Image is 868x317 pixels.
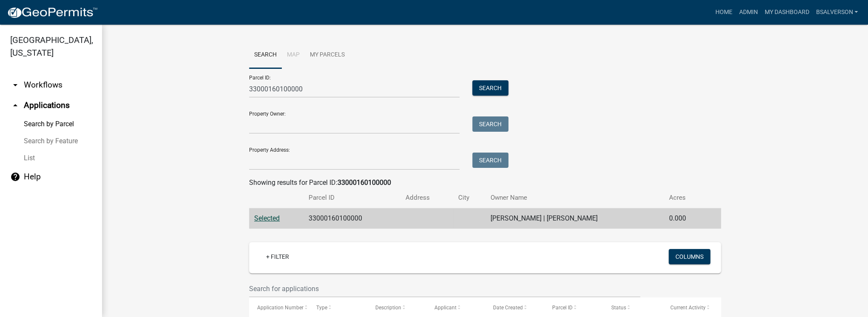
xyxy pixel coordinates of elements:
[400,188,453,208] th: Address
[434,305,456,311] span: Applicant
[257,305,304,311] span: Application Number
[552,305,573,311] span: Parcel ID
[472,80,508,96] button: Search
[761,4,812,20] a: My Dashboard
[472,153,508,168] button: Search
[10,172,20,182] i: help
[304,188,400,208] th: Parcel ID
[338,178,391,187] strong: 33000160100000
[735,4,761,20] a: Admin
[485,208,664,229] td: [PERSON_NAME] | [PERSON_NAME]
[485,188,664,208] th: Owner Name
[304,208,400,229] td: 33000160100000
[812,4,861,20] a: BSALVERSON
[249,42,282,69] a: Search
[611,305,626,311] span: Status
[254,214,280,222] a: Selected
[375,305,401,311] span: Description
[472,116,508,132] button: Search
[664,208,705,229] td: 0.000
[493,305,523,311] span: Date Created
[305,42,350,69] a: My Parcels
[316,305,327,311] span: Type
[10,100,20,110] i: arrow_drop_up
[249,178,721,188] div: Showing results for Parcel ID:
[670,305,705,311] span: Current Activity
[453,188,485,208] th: City
[259,249,296,264] a: + Filter
[664,188,705,208] th: Acres
[712,4,735,20] a: Home
[669,249,710,264] button: Columns
[10,80,20,90] i: arrow_drop_down
[249,280,640,297] input: Search for applications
